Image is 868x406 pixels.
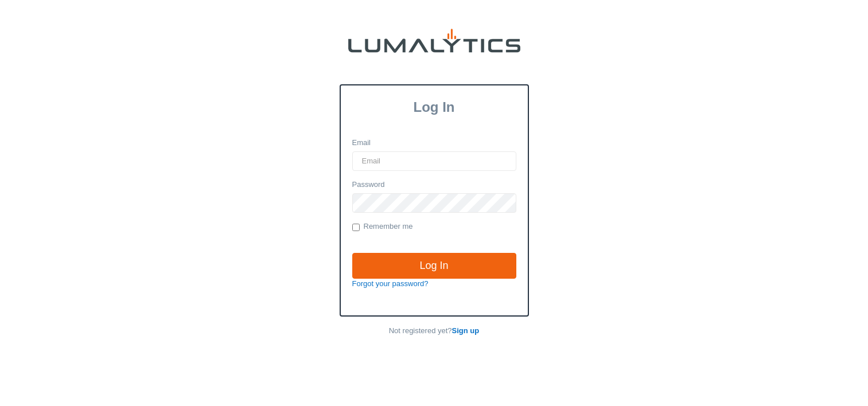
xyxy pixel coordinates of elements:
[452,326,480,335] a: Sign up
[352,279,429,288] a: Forgot your password?
[352,224,360,231] input: Remember me
[352,179,385,190] label: Password
[352,221,413,233] label: Remember me
[352,253,516,279] input: Log In
[352,138,371,149] label: Email
[340,326,529,337] p: Not registered yet?
[341,99,528,115] h3: Log In
[348,29,520,53] img: lumalytics-black-e9b537c871f77d9ce8d3a6940f85695cd68c596e3f819dc492052d1098752254.png
[352,151,516,171] input: Email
